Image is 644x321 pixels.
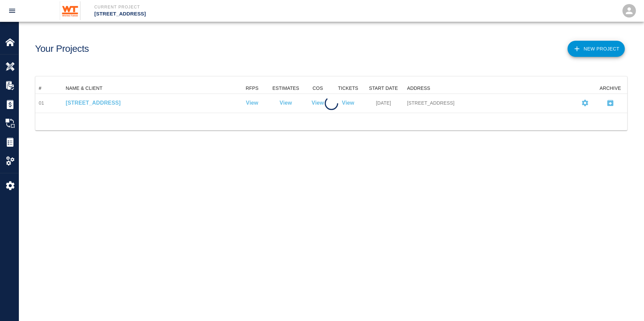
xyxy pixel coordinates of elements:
div: ADDRESS [407,83,430,94]
div: [DATE] [363,94,404,113]
a: View [342,99,354,107]
a: View [312,99,324,107]
div: ADDRESS [404,83,577,94]
button: New Project [568,41,625,57]
div: NAME & CLIENT [62,83,235,94]
div: COS [313,83,323,94]
div: # [35,83,62,94]
a: View [246,99,258,107]
div: RFPS [246,83,259,94]
div: TICKETS [338,83,358,94]
p: Current Project [94,4,358,10]
button: open drawer [4,3,20,19]
h1: Your Projects [35,43,89,55]
div: TICKETS [333,83,363,94]
div: ARCHIVE [593,83,627,94]
div: ESTIMATES [272,83,299,94]
div: 01 [39,100,44,106]
img: Whiting-Turner [60,1,81,20]
div: COS [303,83,333,94]
div: [STREET_ADDRESS] [407,100,574,106]
div: ARCHIVE [600,83,621,94]
div: NAME & CLIENT [66,83,102,94]
button: Settings [578,96,592,110]
div: START DATE [363,83,404,94]
p: [STREET_ADDRESS] [94,10,358,18]
div: RFPS [235,83,269,94]
div: START DATE [369,83,398,94]
a: View [280,99,292,107]
a: [STREET_ADDRESS] [66,99,232,107]
div: ESTIMATES [269,83,303,94]
div: # [39,83,41,94]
